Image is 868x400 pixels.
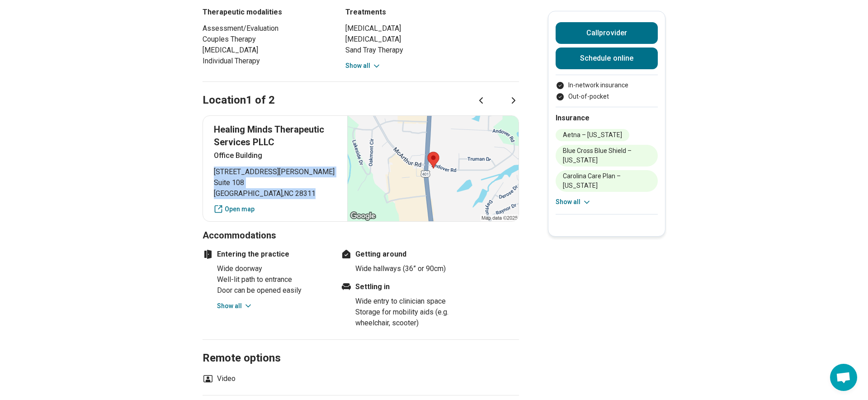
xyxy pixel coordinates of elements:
[556,197,591,207] button: Show all
[341,249,467,260] h4: Getting around
[556,129,629,141] li: Aetna – [US_STATE]
[217,301,253,311] button: Show all
[203,56,329,67] li: Individual Therapy
[556,170,658,192] li: Carolina Care Plan – [US_STATE]
[214,150,336,161] p: Office Building
[203,34,329,45] li: Couples Therapy
[355,296,467,307] li: Wide entry to clinician space
[341,281,467,292] h4: Settling in
[203,249,329,260] h4: Entering the practice
[556,81,658,101] ul: Payment options
[556,113,658,124] h2: Insurance
[556,22,658,44] button: Callprovider
[203,93,275,108] h2: Location 1 of 2
[214,167,336,177] span: [STREET_ADDRESS][PERSON_NAME]
[214,188,336,199] span: [GEOGRAPHIC_DATA] , NC 28311
[345,34,519,45] li: [MEDICAL_DATA]
[214,123,336,148] p: Healing Minds Therapeutic Services PLLC
[217,285,329,296] li: Door can be opened easily
[203,229,519,242] h3: Accommodations
[345,61,381,71] button: Show all
[345,45,519,56] li: Sand Tray Therapy
[214,205,336,214] a: Open map
[203,23,329,34] li: Assessment/Evaluation
[217,263,329,274] li: Wide doorway
[203,45,329,56] li: [MEDICAL_DATA]
[214,177,336,188] span: Suite 108
[203,7,329,18] h3: Therapeutic modalities
[345,23,519,34] li: [MEDICAL_DATA]
[556,145,658,167] li: Blue Cross Blue Shield – [US_STATE]
[556,48,658,69] a: Schedule online
[355,307,467,329] li: Storage for mobility aids (e.g. wheelchair, scooter)
[556,92,658,101] li: Out-of-pocket
[203,373,236,384] li: Video
[203,329,519,366] h2: Remote options
[355,263,467,274] li: Wide hallways (36” or 90cm)
[830,364,857,391] a: Open chat
[345,7,519,18] h3: Treatments
[217,274,329,285] li: Well-lit path to entrance
[556,81,658,90] li: In-network insurance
